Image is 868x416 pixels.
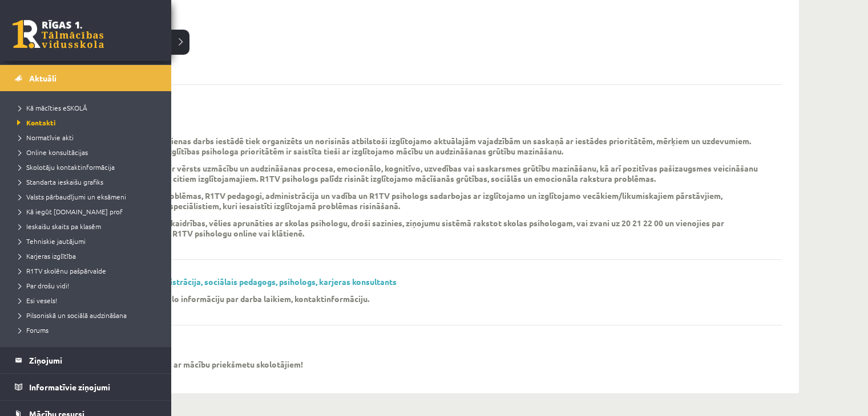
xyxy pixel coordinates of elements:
a: Kā mācīties eSKOLĀ [14,103,160,113]
a: Standarta ieskaišu grafiks [14,177,160,187]
span: Tehniskie jautājumi [14,236,86,246]
a: Karjeras izglītība [14,251,160,261]
a: Kā iegūt [DOMAIN_NAME] prof [14,206,160,217]
span: Normatīvie akti [14,133,74,142]
a: Skolotāju kontaktinformācija [14,162,160,172]
span: Skolotāju kontaktinformācija [14,162,115,172]
a: Online konsultācijas [14,147,160,157]
a: Tehniskie jautājumi [14,236,160,246]
a: Ieskaišu skaits pa klasēm [14,221,160,231]
span: Karjeras izglītība [14,251,76,260]
span: Valsts pārbaudījumi un eksāmeni [14,192,126,201]
legend: Informatīvie ziņojumi [29,374,157,400]
span: Kontakti [14,118,56,127]
a: Kontakti [14,117,160,128]
a: Rīgas 1. Tālmācības vidusskola [13,20,104,48]
span: Ieskaišu skaits pa klasēm [14,222,101,231]
span: Kā iegūt [DOMAIN_NAME] prof [14,207,123,216]
span: Kā mācīties eSKOLĀ [14,103,87,112]
a: Normatīvie akti [14,132,160,142]
a: Esi vesels! [14,295,160,305]
b: mācību un audzināšanas procesa, emocionālo, kognitīvo, uzvedības vai saskarsmes grūtību mazināšan... [86,163,758,183]
span: Esi vesels! [14,296,57,305]
span: Online konsultācijas [14,148,88,157]
a: Pilsoniskā un sociālā audzināšana [14,310,160,320]
span: Forums [14,325,49,335]
a: Informatīvie ziņojumi [15,374,157,400]
a: Valsts pārbaudījumi un eksāmeni [14,191,160,202]
b: Ja Tev ir jautājumi, neskaidrības, vēlies aprunāties ar skolas psihologu, droši sazinies, ziņojum... [86,218,724,238]
p: Šeit varēsiet iepazīties ar mācību priekšmetu skolotājiem! [86,359,303,369]
a: Ziņojumi [15,347,157,373]
a: R1TV direktore, administrācija, sociālais pedagogs, psihologs, karjeras konsultants [86,276,397,287]
a: R1TV skolēnu pašpārvalde [14,266,160,276]
p: R1TV psihologa darbs ir vērsts uz . R1TV psihologs palīdz risināt izglītojamo mācīšanās grūtības,... [86,163,765,183]
span: Pilsoniskā un sociālā audzināšana [14,311,127,320]
a: Aktuāli [15,65,157,91]
span: Aktuāli [29,73,56,83]
p: Lai risinātu minētās problēmas, R1TV pedagogi, administrācija un vadība un R1TV psihologs sadarbo... [86,190,765,211]
span: Standarta ieskaišu grafiks [14,177,103,186]
a: Forums [14,325,160,335]
p: Izglītības psihologa ikdienas darbs iestādē tiek organizēts un norisinās atbilstoši izglītojamo a... [86,136,765,156]
p: Šeit atradīsi visu aktuālo informāciju par darba laikiem, kontaktinformāciju. [86,293,369,304]
legend: Ziņojumi [29,347,157,373]
span: Par drošu vidi! [14,281,69,290]
span: R1TV skolēnu pašpārvalde [14,266,106,275]
a: Par drošu vidi! [14,280,160,291]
